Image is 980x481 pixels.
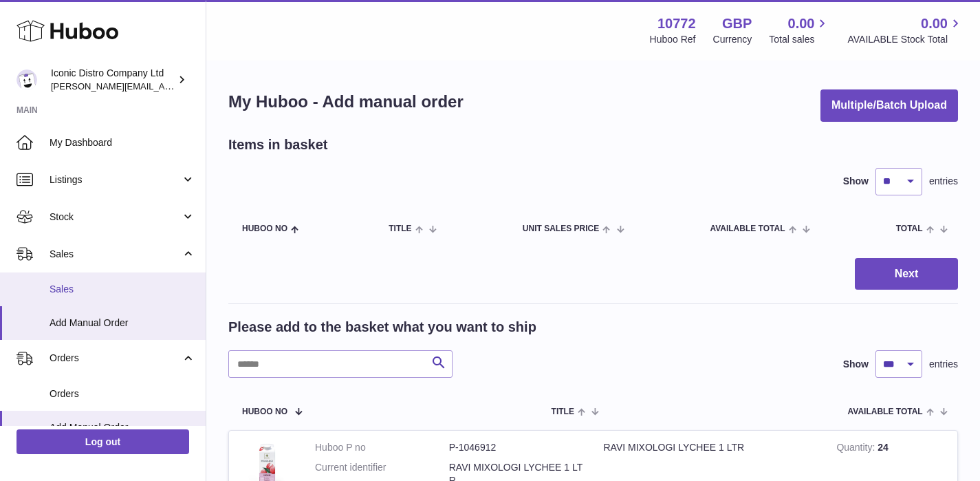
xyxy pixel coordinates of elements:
[50,421,195,434] span: Add Manual Order
[51,67,175,93] div: Iconic Distro Company Ltd
[896,224,923,233] span: Total
[921,14,948,33] span: 0.00
[657,14,696,33] strong: 10772
[929,175,958,188] span: entries
[50,317,195,330] span: Add Manual Order
[389,224,411,233] span: Title
[50,387,195,400] span: Orders
[50,173,181,186] span: Listings
[848,407,923,416] span: AVAILABLE Total
[242,224,287,233] span: Huboo no
[228,91,464,113] h1: My Huboo - Add manual order
[836,442,878,456] strong: Quantity
[315,441,449,454] dt: Huboo P no
[449,441,583,454] dd: P-1046912
[847,33,963,46] span: AVAILABLE Stock Total
[242,407,287,416] span: Huboo no
[50,211,181,224] span: Stock
[722,14,752,33] strong: GBP
[17,429,189,454] a: Log out
[713,33,752,46] div: Currency
[650,33,696,46] div: Huboo Ref
[50,352,181,365] span: Orders
[228,136,328,154] h2: Items in basket
[523,224,599,233] span: Unit Sales Price
[843,358,869,371] label: Show
[552,407,574,416] span: Title
[855,258,958,290] button: Next
[50,136,195,149] span: My Dashboard
[820,89,958,122] button: Multiple/Batch Upload
[710,224,785,233] span: AVAILABLE Total
[17,70,37,90] img: paul@iconicdistro.com
[788,14,815,33] span: 0.00
[51,81,276,92] span: [PERSON_NAME][EMAIL_ADDRESS][DOMAIN_NAME]
[50,283,195,296] span: Sales
[847,14,963,46] a: 0.00 AVAILABLE Stock Total
[228,318,536,336] h2: Please add to the basket what you want to ship
[929,358,958,371] span: entries
[843,175,869,188] label: Show
[50,248,181,261] span: Sales
[769,14,830,46] a: 0.00 Total sales
[769,33,830,46] span: Total sales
